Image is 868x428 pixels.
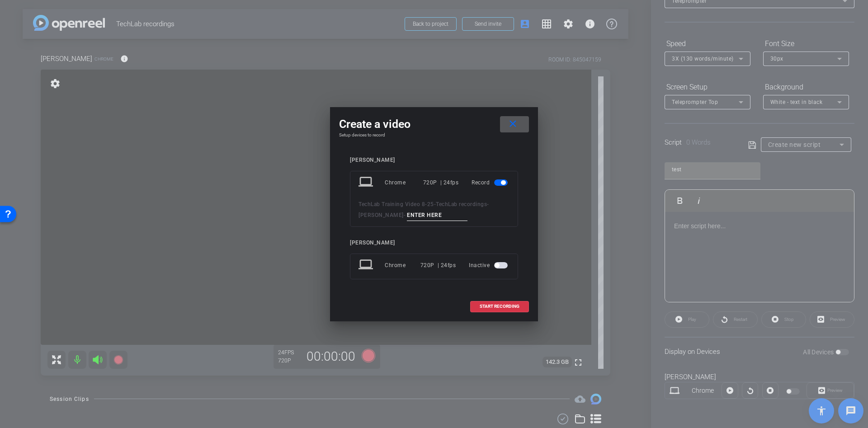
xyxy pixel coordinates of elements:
[339,116,529,132] div: Create a video
[436,201,487,207] span: TechLab recordings
[350,240,518,246] div: [PERSON_NAME]
[469,257,509,273] div: Inactive
[423,174,459,191] div: 720P | 24fps
[420,257,456,273] div: 720P | 24fps
[407,210,467,221] input: ENTER HERE
[350,157,518,164] div: [PERSON_NAME]
[404,212,406,218] span: -
[359,212,404,218] span: [PERSON_NAME]
[359,201,434,207] span: TechLab Training Video 8-25
[480,304,519,309] span: START RECORDING
[470,301,529,312] button: START RECORDING
[472,174,509,191] div: Record
[507,118,519,130] mat-icon: close
[434,201,436,207] span: -
[385,257,420,273] div: Chrome
[487,201,489,207] span: -
[385,174,423,191] div: Chrome
[359,174,375,191] mat-icon: laptop
[359,257,375,273] mat-icon: laptop
[339,132,529,138] h4: Setup devices to record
